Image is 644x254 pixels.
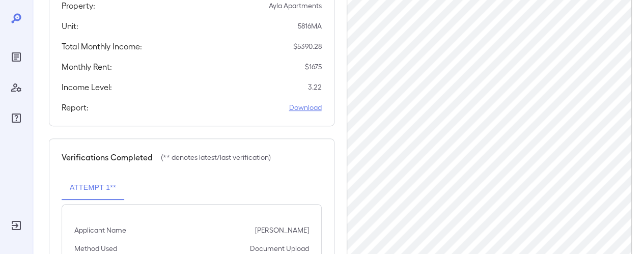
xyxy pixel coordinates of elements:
[62,40,142,52] h5: Total Monthly Income:
[250,243,309,253] p: Document Upload
[8,79,24,96] div: Manage Users
[298,21,322,31] p: 5816MA
[305,62,322,72] p: $ 1675
[255,225,309,235] p: [PERSON_NAME]
[8,110,24,126] div: FAQ
[62,101,89,114] h5: Report:
[74,225,126,235] p: Applicant Name
[8,49,24,65] div: Reports
[269,1,322,11] p: Ayla Apartments
[8,217,24,234] div: Log Out
[289,102,322,112] a: Download
[62,151,153,163] h5: Verifications Completed
[293,41,322,51] p: $ 5390.28
[161,152,271,162] p: (** denotes latest/last verification)
[308,82,322,92] p: 3.22
[62,81,112,93] h5: Income Level:
[62,20,78,32] h5: Unit:
[62,176,124,200] button: Attempt 1**
[62,61,112,73] h5: Monthly Rent:
[74,243,117,253] p: Method Used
